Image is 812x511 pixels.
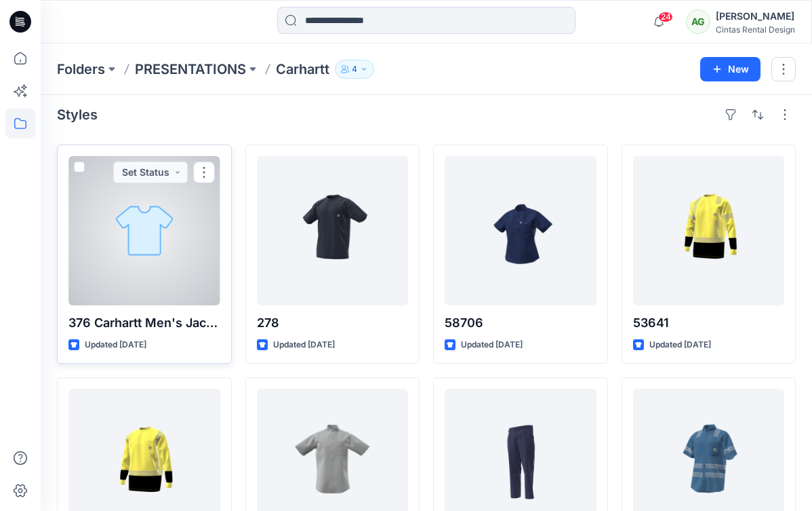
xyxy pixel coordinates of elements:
a: 376 Carhartt Men's Jacket LS [68,156,220,305]
span: 24 [658,12,673,22]
p: Updated [DATE] [85,338,146,352]
p: 278 [257,314,409,333]
p: Updated [DATE] [273,338,335,352]
p: Updated [DATE] [461,338,523,352]
div: [PERSON_NAME] [716,8,795,24]
p: 376 Carhartt Men's Jacket LS [68,314,220,333]
h4: Styles [57,107,98,123]
p: 53641 [633,314,785,333]
div: AG [686,10,710,34]
p: Updated [DATE] [649,338,711,352]
a: Folders [57,60,105,79]
a: 53641 [633,156,785,305]
p: Carhartt [276,60,329,79]
p: 58706 [445,314,596,333]
a: 278 [257,156,409,305]
a: 58706 [445,156,596,305]
button: 4 [335,60,374,79]
a: PRESENTATIONS [135,60,246,79]
div: Cintas Rental Design [716,24,795,35]
p: 4 [352,62,357,77]
button: New [700,57,760,81]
